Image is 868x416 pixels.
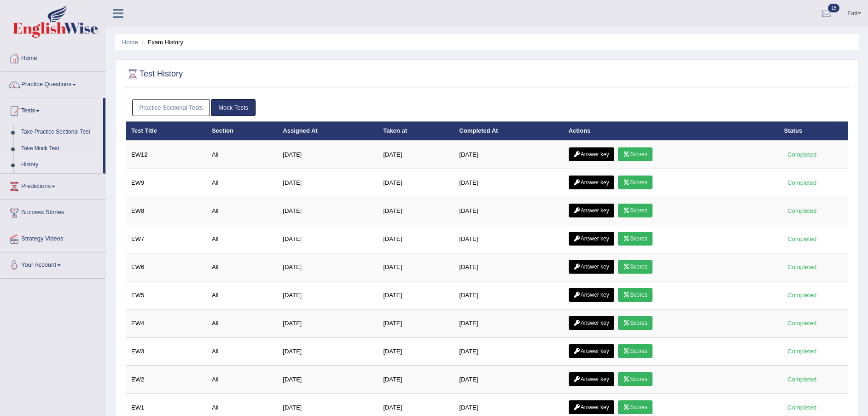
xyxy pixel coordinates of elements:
a: Scores [618,260,652,274]
td: [DATE] [278,253,378,281]
a: Mock Tests [211,99,256,116]
a: Answer key [569,372,614,386]
span: 18 [828,4,839,12]
a: Scores [618,288,652,302]
a: Tests [0,98,103,121]
div: Completed [784,262,820,272]
a: Strategy Videos [0,226,105,249]
td: [DATE] [278,366,378,394]
td: EW2 [126,366,207,394]
td: [DATE] [378,366,454,394]
td: [DATE] [454,281,563,310]
td: [DATE] [378,197,454,225]
td: All [207,141,278,169]
td: [DATE] [378,338,454,366]
td: [DATE] [454,366,563,394]
td: [DATE] [278,141,378,169]
a: Answer key [569,400,614,414]
a: Your Account [0,252,105,275]
td: [DATE] [278,281,378,310]
td: [DATE] [378,169,454,197]
a: Answer key [569,316,614,330]
td: EW5 [126,281,207,310]
td: All [207,281,278,310]
h2: Test History [126,67,183,81]
th: Section [207,121,278,141]
td: All [207,197,278,225]
a: Answer key [569,147,614,161]
td: [DATE] [378,225,454,253]
td: [DATE] [378,310,454,338]
a: Success Stories [0,200,105,223]
td: [DATE] [454,197,563,225]
a: Practice Sectional Tests [132,99,210,116]
td: [DATE] [454,225,563,253]
td: [DATE] [278,338,378,366]
td: EW3 [126,338,207,366]
a: Answer key [569,260,614,274]
a: Scores [618,204,652,217]
a: Scores [618,372,652,386]
div: Completed [784,290,820,300]
th: Completed At [454,121,563,141]
a: Scores [618,147,652,161]
a: Answer key [569,176,614,189]
td: All [207,253,278,281]
th: Test Title [126,121,207,141]
div: Completed [784,178,820,187]
td: All [207,338,278,366]
td: EW7 [126,225,207,253]
div: Completed [784,403,820,412]
td: [DATE] [454,310,563,338]
a: Answer key [569,204,614,217]
td: [DATE] [378,253,454,281]
a: Take Mock Test [17,141,103,157]
td: All [207,169,278,197]
a: Scores [618,344,652,358]
td: [DATE] [454,253,563,281]
th: Status [779,121,848,141]
a: History [17,157,103,173]
div: Completed [784,346,820,356]
a: Answer key [569,232,614,246]
a: Scores [618,176,652,189]
td: [DATE] [454,141,563,169]
td: [DATE] [454,338,563,366]
td: [DATE] [378,281,454,310]
a: Answer key [569,288,614,302]
td: EW9 [126,169,207,197]
a: Answer key [569,344,614,358]
th: Actions [564,121,779,141]
td: [DATE] [278,169,378,197]
a: Practice Questions [0,72,105,95]
div: Completed [784,206,820,216]
a: Scores [618,232,652,246]
td: EW6 [126,253,207,281]
li: Exam History [140,38,183,47]
a: Scores [618,316,652,330]
div: Completed [784,234,820,244]
a: Predictions [0,174,105,197]
div: Completed [784,150,820,159]
td: [DATE] [454,169,563,197]
td: [DATE] [378,141,454,169]
td: All [207,225,278,253]
a: Scores [618,400,652,414]
div: Completed [784,318,820,328]
td: [DATE] [278,197,378,225]
td: All [207,310,278,338]
th: Taken at [378,121,454,141]
td: [DATE] [278,310,378,338]
a: Home [122,39,138,46]
a: Take Practice Sectional Test [17,124,103,141]
td: All [207,366,278,394]
a: Home [0,46,105,69]
td: EW8 [126,197,207,225]
td: EW4 [126,310,207,338]
th: Assigned At [278,121,378,141]
div: Completed [784,375,820,384]
td: EW12 [126,141,207,169]
td: [DATE] [278,225,378,253]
